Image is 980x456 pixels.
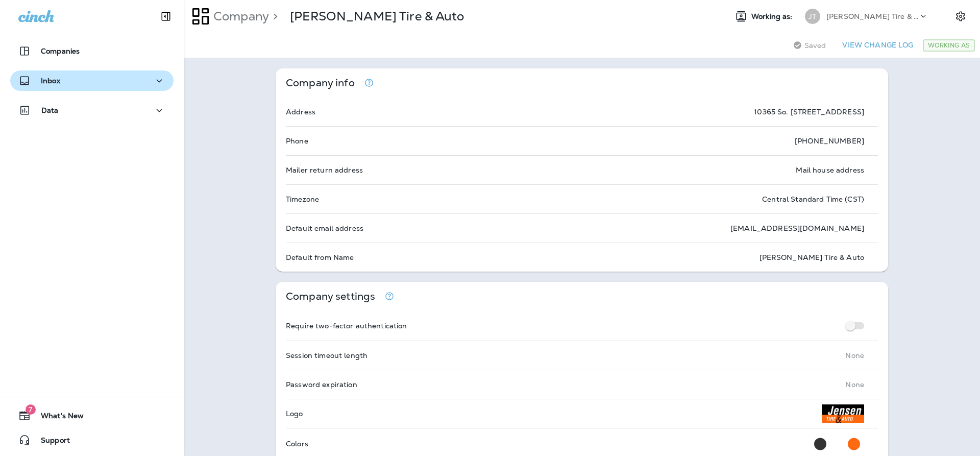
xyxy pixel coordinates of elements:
p: 10365 So. [STREET_ADDRESS] [754,108,864,116]
p: [EMAIL_ADDRESS][DOMAIN_NAME] [730,224,864,232]
p: [PERSON_NAME] Tire & Auto [826,12,918,20]
p: Mailer return address [286,166,363,174]
p: Central Standard Time (CST) [762,195,864,203]
p: [PHONE_NUMBER] [795,137,864,145]
div: Jensen Tire & Auto [290,9,464,24]
p: None [845,380,864,389]
p: Inbox [41,77,60,85]
p: Companies [41,47,80,55]
div: JT [805,9,820,24]
button: Data [10,100,174,121]
p: Default email address [286,224,363,232]
p: Mail house address [796,166,864,174]
button: View Change Log [838,37,917,53]
button: Secondary Color [844,434,864,454]
p: Company info [286,79,355,87]
span: 7 [26,404,36,415]
p: Password expiration [286,380,357,389]
span: Saved [804,41,826,50]
p: Session timeout length [286,351,367,359]
button: 7What's New [10,405,174,426]
span: Working as: [751,12,795,21]
p: Require two-factor authentication [286,322,407,330]
p: > [269,9,278,24]
span: Support [31,436,70,448]
p: [PERSON_NAME] Tire & Auto [759,253,865,261]
button: Companies [10,41,174,61]
p: Logo [286,410,303,418]
button: Inbox [10,70,174,91]
p: Data [41,106,59,114]
div: Working As [923,39,975,52]
p: Address [286,108,315,116]
p: None [845,351,864,359]
button: Support [10,430,174,450]
button: Primary Color [810,434,830,454]
p: Phone [286,137,308,145]
button: Settings [951,7,970,26]
p: Company [209,9,269,24]
p: Default from Name [286,253,354,261]
p: Colors [286,440,308,448]
p: [PERSON_NAME] Tire & Auto [290,9,464,24]
p: Timezone [286,195,319,203]
button: Collapse Sidebar [152,6,180,27]
span: What's New [31,412,84,424]
img: JensenLogo.jpg [822,404,864,423]
p: Company settings [286,292,375,301]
